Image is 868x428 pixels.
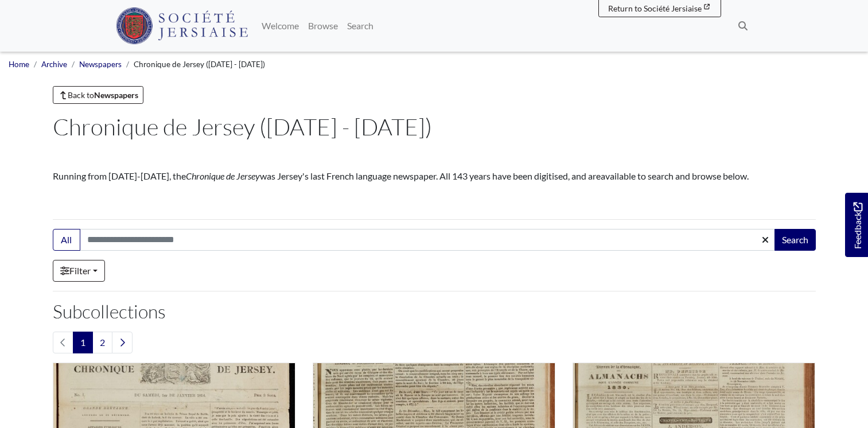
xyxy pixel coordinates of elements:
span: Chronique de Jersey ([DATE] - [DATE]) [134,60,265,69]
h1: Chronique de Jersey ([DATE] - [DATE]) [53,113,816,141]
a: Back toNewspapers [53,86,144,104]
a: Archive [41,60,67,69]
span: Goto page 1 [73,332,93,353]
a: Goto page 2 [92,332,112,353]
input: Search this collection... [80,229,776,251]
a: Welcome [257,14,303,37]
a: Newspapers [79,60,122,69]
em: Chronique de Jersey [186,170,260,181]
a: Search [342,14,378,37]
a: Next page [112,332,133,353]
span: Return to Société Jersiaise [608,3,702,13]
h2: Subcollections [53,301,816,322]
a: Would you like to provide feedback? [845,193,868,257]
a: Filter [53,260,105,282]
li: Previous page [53,332,73,353]
strong: Newspapers [94,90,138,100]
nav: pagination [53,332,816,353]
a: Société Jersiaise logo [116,5,248,47]
p: Running from [DATE]-[DATE], the was Jersey's last French language newspaper. All 143 years have b... [53,169,816,183]
button: Search [774,229,816,251]
img: Société Jersiaise [116,7,248,44]
a: Browse [303,14,342,37]
span: Feedback [851,202,865,248]
button: All [53,229,80,251]
a: Home [9,60,29,69]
